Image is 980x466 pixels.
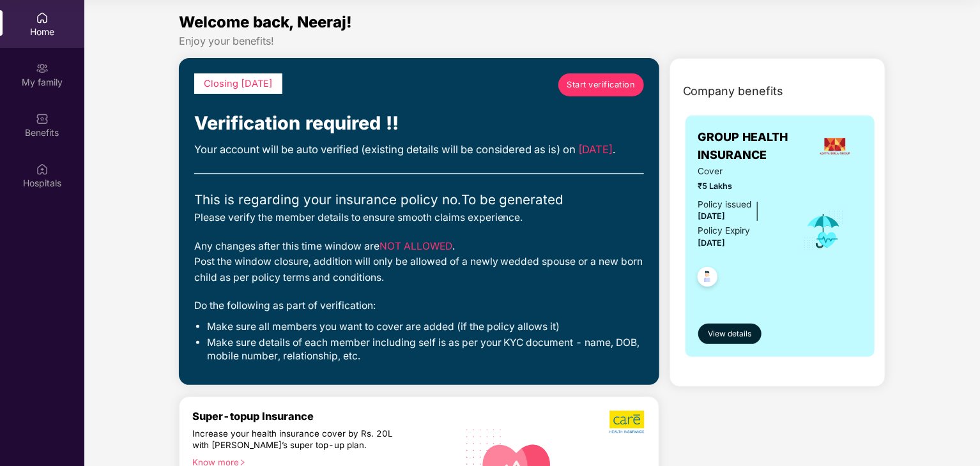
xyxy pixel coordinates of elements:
div: Please verify the member details to ensure smooth claims experience. [194,210,644,226]
span: View details [708,328,751,340]
span: [DATE] [579,143,613,156]
span: ₹5 Lakhs [698,180,786,193]
div: Super-topup Insurance [192,410,457,423]
span: Company benefits [683,82,784,100]
img: b5dec4f62d2307b9de63beb79f102df3.png [609,410,646,434]
div: This is regarding your insurance policy no. To be generated [194,190,644,210]
button: View details [698,324,762,344]
img: icon [803,210,845,252]
div: Policy Expiry [698,224,751,237]
a: Start verification [558,73,644,96]
span: Welcome back, Neeraj! [179,13,352,31]
div: Verification required !! [194,109,644,138]
img: svg+xml;base64,PHN2ZyBpZD0iQmVuZWZpdHMiIHhtbG5zPSJodHRwOi8vd3d3LnczLm9yZy8yMDAwL3N2ZyIgd2lkdGg9Ij... [36,112,49,125]
div: Increase your health insurance cover by Rs. 20L with [PERSON_NAME]’s super top-up plan. [192,428,402,451]
span: NOT ALLOWED [379,240,452,252]
img: svg+xml;base64,PHN2ZyB4bWxucz0iaHR0cDovL3d3dy53My5vcmcvMjAwMC9zdmciIHdpZHRoPSI0OC45NDMiIGhlaWdodD... [692,263,723,294]
img: svg+xml;base64,PHN2ZyBpZD0iSG9zcGl0YWxzIiB4bWxucz0iaHR0cDovL3d3dy53My5vcmcvMjAwMC9zdmciIHdpZHRoPS... [36,163,49,176]
img: svg+xml;base64,PHN2ZyB3aWR0aD0iMjAiIGhlaWdodD0iMjAiIHZpZXdCb3g9IjAgMCAyMCAyMCIgZmlsbD0ibm9uZSIgeG... [36,62,49,75]
div: Your account will be auto verified (existing details will be considered as is) on . [194,141,644,158]
span: [DATE] [698,211,726,221]
span: Closing [DATE] [204,78,273,89]
div: Policy issued [698,198,752,211]
li: Make sure all members you want to cover are added (if the policy allows it) [207,320,644,334]
img: insurerLogo [818,129,852,163]
div: Know more [192,457,449,466]
img: svg+xml;base64,PHN2ZyBpZD0iSG9tZSIgeG1sbnM9Imh0dHA6Ly93d3cudzMub3JnLzIwMDAvc3ZnIiB3aWR0aD0iMjAiIG... [36,11,49,24]
span: GROUP HEALTH INSURANCE [698,128,808,165]
span: right [239,459,246,466]
div: Enjoy your benefits! [179,34,886,48]
span: [DATE] [698,238,726,248]
li: Make sure details of each member including self is as per your KYC document - name, DOB, mobile n... [207,336,644,363]
span: Cover [698,165,786,178]
div: Do the following as part of verification: [194,298,644,314]
span: Start verification [567,79,635,91]
div: Any changes after this time window are . Post the window closure, addition will only be allowed o... [194,239,644,286]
